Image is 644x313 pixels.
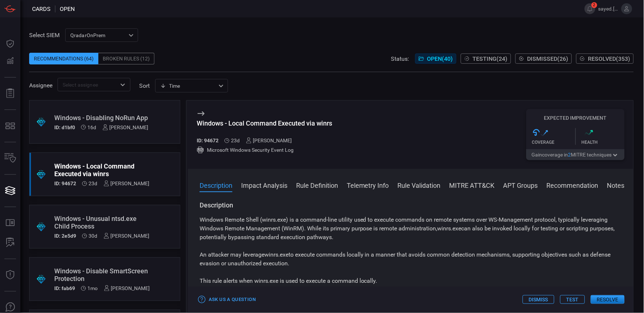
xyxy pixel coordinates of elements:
[1,117,19,135] button: MITRE - Detection Posture
[296,181,338,189] button: Rule Definition
[415,54,456,64] button: Open(40)
[98,53,154,64] div: Broken Rules (12)
[1,214,19,232] button: Rule Catalog
[241,181,287,189] button: Impact Analysis
[1,85,19,102] button: Reports
[264,251,288,258] code: winrs.exe
[54,114,149,122] div: Windows - Disabling NoRun App
[560,295,585,304] button: Test
[88,285,98,291] span: Sep 01, 2025 7:21 AM
[1,234,19,251] button: ALERT ANALYSIS
[1,35,19,52] button: Dashboard
[139,82,150,89] label: sort
[547,181,598,189] button: Recommendation
[160,82,216,90] div: Time
[60,80,116,89] input: Select assignee
[527,55,569,62] span: Dismissed ( 26 )
[89,233,98,239] span: Sep 07, 2025 3:49 AM
[347,181,389,189] button: Telemetry Info
[54,233,76,239] h5: ID: 2e5d9
[582,140,625,145] div: Health
[54,162,150,178] div: Windows - Local Command Executed via winrs
[246,138,292,143] div: [PERSON_NAME]
[29,82,52,89] span: Assignee
[588,55,631,62] span: Resolved ( 353 )
[398,181,441,189] button: Rule Validation
[262,216,286,223] code: winrs.exe
[437,225,462,232] code: winrs.exe
[54,285,75,291] h5: ID: fab69
[197,146,332,154] div: Microsoft Windows Security Event Log
[473,55,508,62] span: Testing ( 24 )
[1,266,19,284] button: Threat Intelligence
[197,138,219,143] h5: ID: 94672
[200,250,622,268] p: An attacker may leverage to execute commands locally in a manner that avoids common detection mec...
[427,55,453,62] span: Open ( 40 )
[89,181,98,186] span: Sep 14, 2025 3:44 AM
[32,5,51,12] span: Cards
[70,32,126,39] p: QradarOnPrem
[102,124,149,130] div: [PERSON_NAME]
[54,181,76,186] h5: ID: 94672
[607,181,625,189] button: Notes
[503,181,538,189] button: APT Groups
[449,181,495,189] button: MITRE ATT&CK
[103,181,150,186] div: [PERSON_NAME]
[197,294,258,305] button: Ask Us a Question
[598,6,619,12] span: sayed.[PERSON_NAME]
[526,115,625,121] h5: Expected Improvement
[461,54,511,64] button: Testing(24)
[200,215,622,242] p: Windows Remote Shell ( ) is a command-line utility used to execute commands on remote systems ove...
[54,267,150,282] div: Windows - Disable SmartScreen Protection
[88,124,97,130] span: Sep 21, 2025 2:41 AM
[568,152,571,158] span: 2
[592,2,597,8] span: 2
[591,295,625,304] button: Resolve
[200,181,232,189] button: Description
[103,233,150,239] div: [PERSON_NAME]
[576,54,634,64] button: Resolved(353)
[1,52,19,70] button: Detections
[526,149,625,160] button: Gaincoverage in2MITRE techniques
[118,80,128,90] button: Open
[231,138,240,143] span: Sep 14, 2025 3:44 AM
[54,215,150,230] div: Windows - Unusual ntsd.exe Child Process
[104,285,150,291] div: [PERSON_NAME]
[200,277,622,285] p: This rule alerts when winrs.exe is used to execute a command locally.
[532,140,576,145] div: Coverage
[197,119,332,127] div: Windows - Local Command Executed via winrs
[29,32,60,39] label: Select SIEM
[1,150,19,167] button: Inventory
[200,201,622,210] h3: Description
[1,182,19,199] button: Cards
[515,54,572,64] button: Dismissed(26)
[60,5,75,12] span: open
[29,53,98,64] div: Recommendations (64)
[391,55,409,62] span: Status:
[523,295,554,304] button: Dismiss
[54,124,75,130] h5: ID: d1bf0
[585,3,596,14] button: 2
